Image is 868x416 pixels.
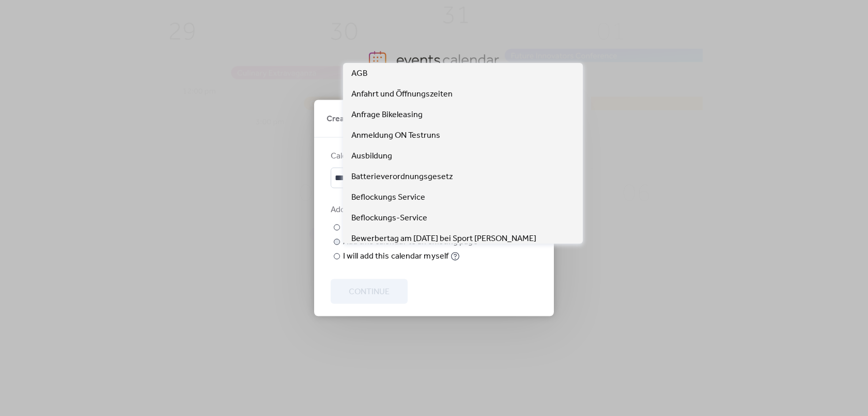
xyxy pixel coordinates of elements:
span: Beflockungs-Service [351,212,427,225]
span: Ausbildung [351,150,392,163]
span: Anfahrt und Öffnungszeiten [351,88,453,101]
span: Batterieverordnungsgesetz [351,171,453,183]
div: Add calendar to your site [331,204,535,216]
span: AGB [351,68,367,80]
span: Beflockungs Service [351,191,425,204]
span: Bewerbertag am [DATE] bei Sport [PERSON_NAME] [351,233,536,245]
div: Calendar name [331,150,526,163]
span: Anmeldung ON Testruns [351,130,440,142]
span: Create your calendar [327,113,403,125]
div: I will add this calendar myself [343,250,448,263]
span: Anfrage Bikeleasing [351,109,423,121]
